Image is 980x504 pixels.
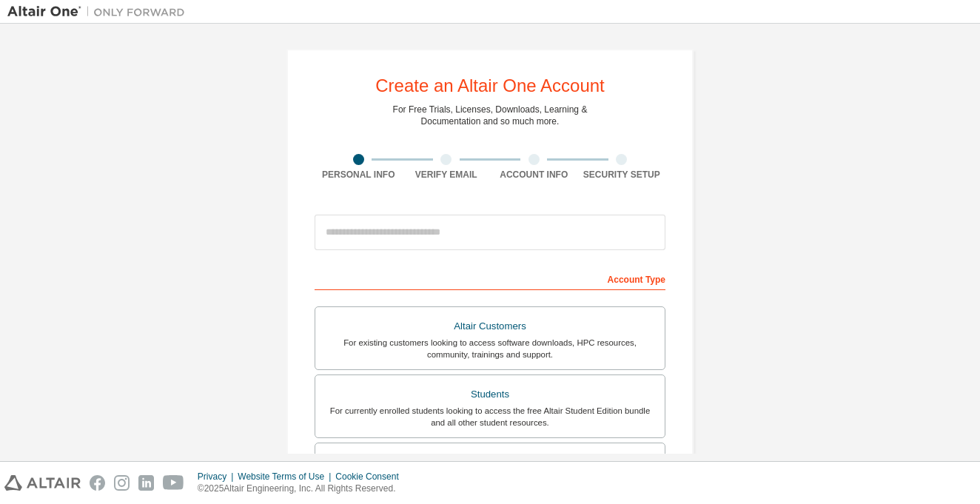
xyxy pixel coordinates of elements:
[198,471,238,483] div: Privacy
[238,471,335,483] div: Website Terms of Use
[315,169,403,181] div: Personal Info
[90,475,105,491] img: facebook.svg
[324,384,656,405] div: Students
[138,475,154,491] img: linkedin.svg
[7,4,192,19] img: Altair One
[4,475,81,491] img: altair_logo.svg
[324,405,656,429] div: For currently enrolled students looking to access the free Altair Student Edition bundle and all ...
[324,337,656,360] div: For existing customers looking to access software downloads, HPC resources, community, trainings ...
[490,169,578,181] div: Account Info
[163,475,184,491] img: youtube.svg
[198,483,408,495] p: © 2025 Altair Engineering, Inc. All Rights Reserved.
[324,452,656,473] div: Faculty
[315,266,665,290] div: Account Type
[393,104,588,127] div: For Free Trials, Licenses, Downloads, Learning & Documentation and so much more.
[578,169,666,181] div: Security Setup
[114,475,130,491] img: instagram.svg
[335,471,407,483] div: Cookie Consent
[403,169,491,181] div: Verify Email
[375,77,605,95] div: Create an Altair One Account
[324,316,656,337] div: Altair Customers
